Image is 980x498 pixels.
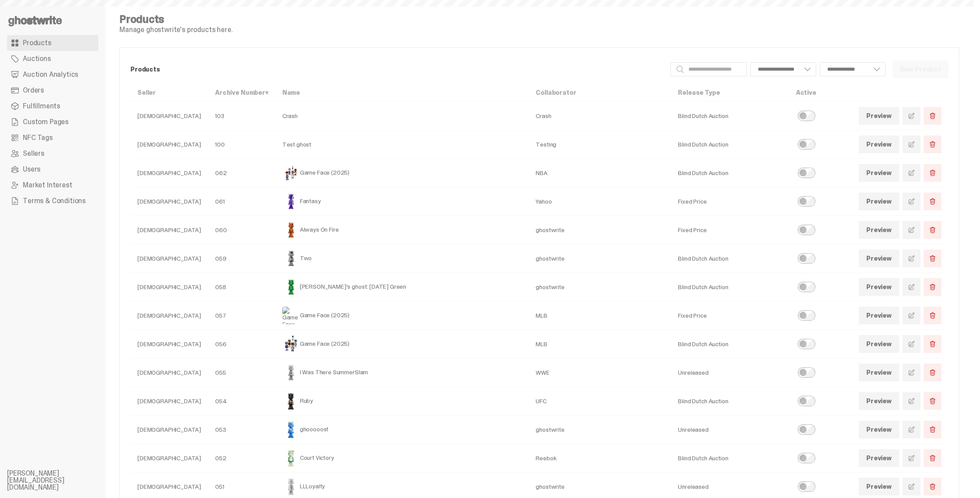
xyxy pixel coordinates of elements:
[282,307,300,324] img: Game Face (2025)
[130,273,208,301] td: [DEMOGRAPHIC_DATA]
[924,421,941,438] button: Delete Product
[23,166,40,173] span: Users
[529,216,671,244] td: ghostwrite
[275,273,529,301] td: [PERSON_NAME]'s ghost: [DATE] Green
[529,159,671,187] td: NBA
[924,136,941,153] button: Delete Product
[208,244,275,273] td: 059
[671,387,789,416] td: Blind Dutch Auction
[7,98,98,114] a: Fulfillments
[119,14,233,25] h4: Products
[130,330,208,358] td: [DEMOGRAPHIC_DATA]
[924,478,941,495] button: Delete Product
[671,358,789,387] td: Unreleased
[924,250,941,267] button: Delete Product
[23,87,44,94] span: Orders
[7,51,98,67] a: Auctions
[275,358,529,387] td: I Was There SummerSlam
[671,216,789,244] td: Fixed Price
[282,364,300,381] img: I Was There SummerSlam
[7,146,98,161] a: Sellers
[282,221,300,239] img: Always On Fire
[130,159,208,187] td: [DEMOGRAPHIC_DATA]
[859,107,899,125] a: Preview
[130,358,208,387] td: [DEMOGRAPHIC_DATA]
[859,164,899,182] a: Preview
[282,392,300,410] img: Ruby
[275,84,529,102] th: Name
[208,444,275,473] td: 052
[275,216,529,244] td: Always On Fire
[275,244,529,273] td: Two
[208,387,275,416] td: 054
[7,177,98,193] a: Market Interest
[23,118,68,125] span: Custom Pages
[924,364,941,381] button: Delete Product
[130,216,208,244] td: [DEMOGRAPHIC_DATA]
[208,187,275,216] td: 061
[130,301,208,330] td: [DEMOGRAPHIC_DATA]
[671,301,789,330] td: Fixed Price
[7,67,98,82] a: Auction Analytics
[859,421,899,438] a: Preview
[282,250,300,267] img: Two
[282,421,300,438] img: ghooooost
[529,358,671,387] td: WWE
[130,84,208,102] th: Seller
[23,103,60,110] span: Fulfillments
[924,221,941,239] button: Delete Product
[7,82,98,98] a: Orders
[275,301,529,330] td: Game Face (2025)
[208,216,275,244] td: 060
[529,387,671,416] td: UFC
[282,193,300,210] img: Fantasy
[529,102,671,130] td: Crash
[924,392,941,410] button: Delete Product
[275,159,529,187] td: Game Face (2025)
[924,307,941,324] button: Delete Product
[859,278,899,296] a: Preview
[924,107,941,125] button: Delete Product
[529,330,671,358] td: MLB
[265,89,268,97] span: ▾
[282,335,300,353] img: Game Face (2025)
[208,130,275,159] td: 100
[671,84,789,102] th: Release Type
[208,330,275,358] td: 056
[924,278,941,296] button: Delete Product
[130,187,208,216] td: [DEMOGRAPHIC_DATA]
[859,449,899,467] a: Preview
[859,221,899,239] a: Preview
[859,136,899,153] a: Preview
[529,416,671,444] td: ghostwrite
[671,273,789,301] td: Blind Dutch Auction
[859,335,899,353] a: Preview
[859,364,899,381] a: Preview
[275,102,529,130] td: Crash
[23,182,72,189] span: Market Interest
[529,187,671,216] td: Yahoo
[130,387,208,416] td: [DEMOGRAPHIC_DATA]
[7,193,98,209] a: Terms & Conditions
[796,89,816,97] a: Active
[282,164,300,182] img: Game Face (2025)
[924,335,941,353] button: Delete Product
[215,89,268,97] a: Archive Number▾
[671,444,789,473] td: Blind Dutch Auction
[859,392,899,410] a: Preview
[275,130,529,159] td: Test ghost
[208,358,275,387] td: 055
[7,470,112,491] li: [PERSON_NAME][EMAIL_ADDRESS][DOMAIN_NAME]
[529,244,671,273] td: ghostwrite
[275,387,529,416] td: Ruby
[859,478,899,495] a: Preview
[208,416,275,444] td: 053
[7,35,98,51] a: Products
[671,416,789,444] td: Unreleased
[924,193,941,210] button: Delete Product
[208,273,275,301] td: 058
[282,478,300,495] img: LLLoyalty
[671,244,789,273] td: Blind Dutch Auction
[282,278,300,296] img: Schrödinger's ghost: Sunday Green
[208,301,275,330] td: 057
